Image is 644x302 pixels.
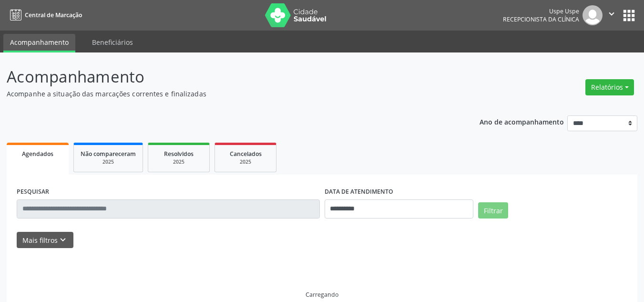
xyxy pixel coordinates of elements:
[155,158,203,166] div: 2025
[478,202,508,219] button: Filtrar
[22,150,53,158] span: Agendados
[7,65,448,89] p: Acompanhamento
[17,232,73,249] button: Mais filtroskeyboard_arrow_down
[7,89,448,99] p: Acompanhe a situação das marcações correntes e finalizadas
[603,5,621,25] button: 
[503,7,579,15] div: Uspe Uspe
[480,115,564,127] p: Ano de acompanhamento
[621,7,637,24] button: apps
[17,185,49,199] label: PESQUISAR
[325,185,393,199] label: DATA DE ATENDIMENTO
[585,79,634,95] button: Relatórios
[503,15,579,23] span: Recepcionista da clínica
[606,9,617,19] i: 
[306,291,338,299] div: Carregando
[81,150,136,158] span: Não compareceram
[230,150,262,158] span: Cancelados
[58,235,68,245] i: keyboard_arrow_down
[81,158,136,166] div: 2025
[583,5,603,25] img: img
[164,150,194,158] span: Resolvidos
[25,11,82,19] span: Central de Marcação
[7,7,82,23] a: Central de Marcação
[222,158,269,166] div: 2025
[85,34,140,51] a: Beneficiários
[3,34,75,52] a: Acompanhamento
